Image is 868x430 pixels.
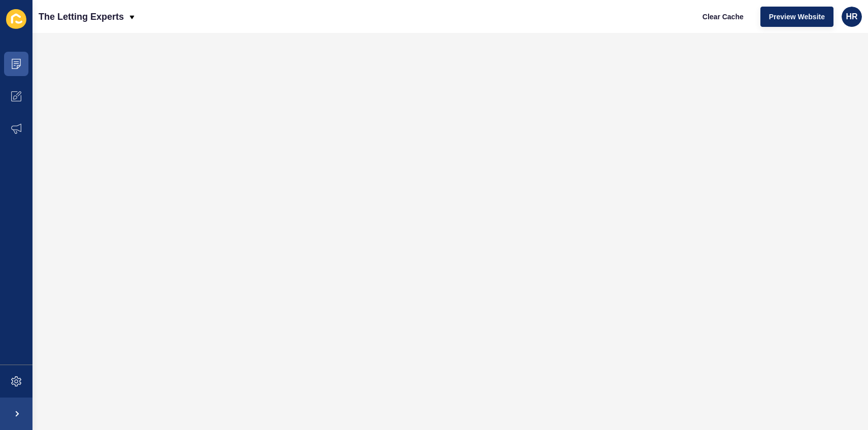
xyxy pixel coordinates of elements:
p: The Letting Experts [39,4,124,29]
span: Preview Website [769,12,825,22]
button: Preview Website [760,7,833,27]
span: HR [846,12,857,22]
span: Clear Cache [703,12,744,22]
button: Clear Cache [694,7,752,27]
